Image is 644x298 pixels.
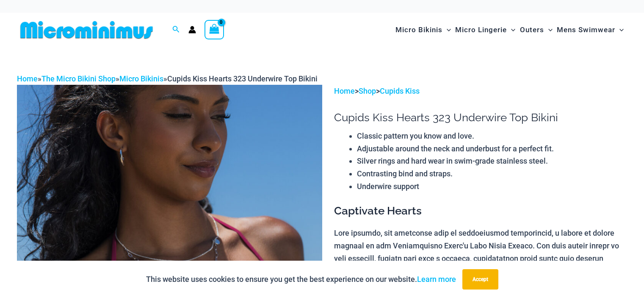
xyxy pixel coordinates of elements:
img: MM SHOP LOGO FLAT [17,20,156,39]
nav: Site Navigation [392,16,627,44]
a: Home [17,74,38,83]
a: Micro BikinisMenu ToggleMenu Toggle [393,17,453,43]
span: Menu Toggle [544,19,553,41]
a: Shop [359,86,376,95]
li: Adjustable around the neck and underbust for a perfect fit. [357,142,627,155]
p: > > [334,85,627,97]
li: Silver rings and hard wear in swim-grade stainless steel. [357,155,627,167]
a: The Micro Bikini Shop [41,74,116,83]
a: Cupids Kiss [380,86,420,95]
li: Underwire support [357,180,627,193]
span: » » » [17,74,318,83]
button: Accept [462,269,498,290]
a: Micro Bikinis [119,74,163,83]
h3: Captivate Hearts [334,204,627,218]
a: OutersMenu ToggleMenu Toggle [518,17,555,43]
a: Micro LingerieMenu ToggleMenu Toggle [453,17,517,43]
li: Classic pattern you know and love. [357,130,627,142]
p: This website uses cookies to ensure you get the best experience on our website. [146,273,456,286]
a: View Shopping Cart, empty [205,20,224,39]
a: Account icon link [188,26,196,33]
span: Menu Toggle [442,19,451,41]
span: Outers [520,19,544,41]
span: Menu Toggle [615,19,624,41]
h1: Cupids Kiss Hearts 323 Underwire Top Bikini [334,111,627,124]
span: Menu Toggle [507,19,515,41]
a: Search icon link [172,25,180,35]
span: Cupids Kiss Hearts 323 Underwire Top Bikini [167,74,318,83]
a: Learn more [417,275,456,284]
span: Mens Swimwear [557,19,615,41]
a: Home [334,86,355,95]
span: Micro Bikinis [395,19,442,41]
a: Mens SwimwearMenu ToggleMenu Toggle [555,17,626,43]
li: Contrasting bind and straps. [357,167,627,180]
span: Micro Lingerie [455,19,507,41]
